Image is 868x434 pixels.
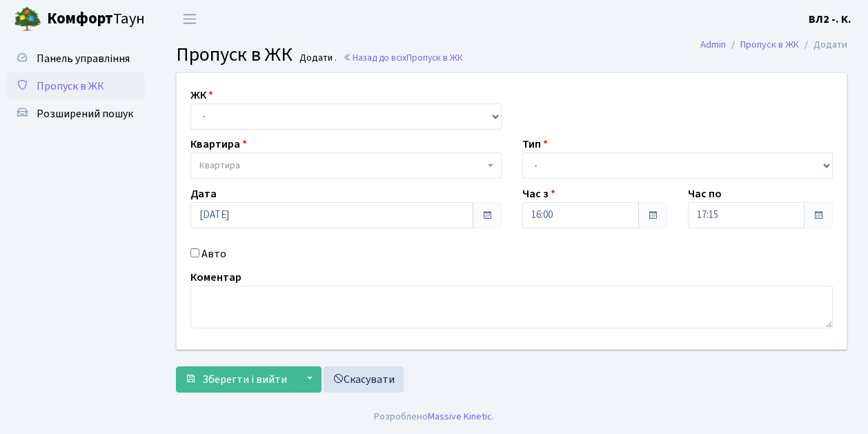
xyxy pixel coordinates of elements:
[176,366,296,393] button: Зберегти і вийти
[176,41,293,68] span: Пропуск в ЖК
[809,11,851,28] a: ВЛ2 -. К.
[688,186,722,202] label: Час по
[522,136,548,152] label: Тип
[324,366,404,393] a: Скасувати
[680,30,868,59] nav: breadcrumb
[47,8,145,31] span: Таун
[7,72,145,100] a: Пропуск в ЖК
[374,409,494,424] div: Розроблено .
[190,186,217,202] label: Дата
[201,246,226,262] label: Авто
[47,8,113,30] b: Комфорт
[190,269,241,286] label: Коментар
[406,51,463,64] span: Пропуск в ЖК
[37,79,104,94] span: Пропуск в ЖК
[428,409,492,424] a: Massive Kinetic
[202,372,287,387] span: Зберегти і вийти
[199,159,240,172] span: Квартира
[172,8,207,30] button: Переключити навігацію
[37,106,133,121] span: Розширений пошук
[522,186,555,202] label: Час з
[7,100,145,128] a: Розширений пошук
[809,12,851,27] b: ВЛ2 -. К.
[37,51,130,66] span: Панель управління
[799,37,847,52] li: Додати
[343,51,463,64] a: Назад до всіхПропуск в ЖК
[190,136,247,152] label: Квартира
[190,87,213,103] label: ЖК
[700,37,726,52] a: Admin
[297,52,337,64] small: Додати .
[740,37,799,52] a: Пропуск в ЖК
[7,45,145,72] a: Панель управління
[14,6,41,33] img: logo.png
